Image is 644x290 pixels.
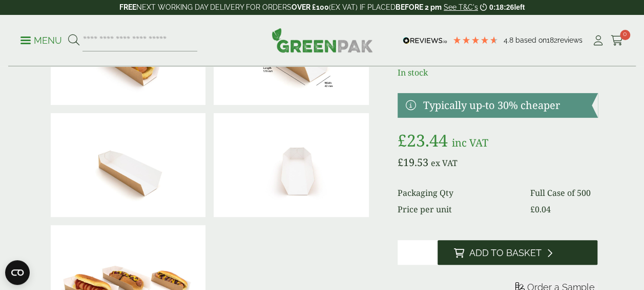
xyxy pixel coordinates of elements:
[292,3,329,11] strong: OVER £100
[398,129,448,151] bdi: 23.44
[398,187,517,199] dt: Packaging Qty
[431,157,458,169] span: ex VAT
[398,155,428,169] bdi: 19.53
[592,35,605,46] i: My Account
[20,34,62,45] a: Menu
[620,30,630,40] span: 0
[469,247,542,259] span: Add to Basket
[547,36,557,44] span: 182
[396,3,442,11] strong: BEFORE 2 pm
[611,33,624,48] a: 0
[504,36,515,44] span: 4.8
[20,34,62,47] p: Menu
[398,129,407,151] span: £
[452,136,488,150] span: inc VAT
[398,155,403,169] span: £
[119,3,136,11] strong: FREE
[214,113,369,217] img: 7 Kraft Hotdog Tray Front (Large)
[611,35,624,46] i: Cart
[557,36,583,44] span: reviews
[438,240,598,265] button: Add to Basket
[403,37,447,44] img: REVIEWS.io
[489,3,514,11] span: 0:18:26
[530,204,534,215] span: £
[452,35,498,45] div: 4.79 Stars
[272,28,373,52] img: GreenPak Supplies
[398,203,517,215] dt: Price per unit
[444,3,478,11] a: See T&C's
[514,3,525,11] span: left
[51,113,206,217] img: 7 Kraft Hotdog Tray Side (Large)
[530,204,550,215] bdi: 0.04
[530,187,597,199] dd: Full Case of 500
[5,260,30,285] button: Open CMP widget
[398,66,598,79] p: In stock
[515,36,547,44] span: Based on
